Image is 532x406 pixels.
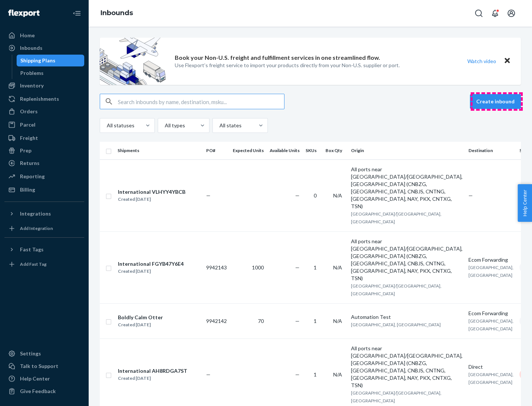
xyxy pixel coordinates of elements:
div: Talk to Support [20,362,58,370]
td: 9942143 [203,231,230,303]
div: Automation Test [351,313,463,321]
div: All ports near [GEOGRAPHIC_DATA]/[GEOGRAPHIC_DATA], [GEOGRAPHIC_DATA] (CNBZG, [GEOGRAPHIC_DATA], ... [351,166,463,210]
span: — [468,192,473,199]
button: Help Center [518,184,532,222]
th: Available Units [267,142,303,159]
a: Help Center [4,373,84,385]
td: 9942142 [203,303,230,338]
a: Add Integration [4,223,84,234]
div: Returns [20,159,40,167]
div: Problems [20,69,44,77]
span: [GEOGRAPHIC_DATA], [GEOGRAPHIC_DATA] [351,322,441,327]
span: 70 [258,318,264,324]
div: Inbounds [20,44,42,52]
div: International AH8RDGA7ST [118,367,187,375]
span: N/A [333,371,342,378]
div: Shipping Plans [20,57,55,64]
a: Billing [4,184,84,196]
button: Close Navigation [69,6,84,21]
span: 1 [314,318,317,324]
button: Give Feedback [4,385,84,397]
div: Boldly Calm Otter [118,314,163,321]
a: Parcel [4,119,84,131]
a: Orders [4,106,84,117]
button: Close [502,56,512,66]
span: [GEOGRAPHIC_DATA], [GEOGRAPHIC_DATA] [468,265,514,278]
div: International FGYB47Y6E4 [118,260,184,268]
span: [GEOGRAPHIC_DATA]/[GEOGRAPHIC_DATA], [GEOGRAPHIC_DATA] [351,211,441,224]
th: Expected Units [230,142,267,159]
ol: breadcrumbs [95,3,139,24]
button: Integrations [4,208,84,220]
button: Create inbound [470,94,521,109]
div: Inventory [20,82,44,89]
th: Destination [465,142,516,159]
div: Parcel [20,121,35,128]
div: Billing [20,186,35,193]
th: Shipments [115,142,203,159]
a: Home [4,30,84,41]
input: Search inbounds by name, destination, msku... [118,94,284,109]
div: Orders [20,108,38,115]
img: Flexport logo [8,10,40,17]
div: Created [DATE] [118,268,184,275]
span: 0 [314,192,317,199]
p: Book your Non-U.S. freight and fulfillment services in one streamlined flow. [175,54,380,62]
div: Created [DATE] [118,375,187,382]
div: Add Integration [20,225,53,231]
div: Replenishments [20,95,59,103]
button: Fast Tags [4,244,84,255]
a: Reporting [4,171,84,182]
a: Add Fast Tag [4,258,84,270]
a: Returns [4,157,84,169]
span: [GEOGRAPHIC_DATA]/[GEOGRAPHIC_DATA], [GEOGRAPHIC_DATA] [351,390,441,403]
a: Replenishments [4,93,84,105]
th: Box Qty [323,142,348,159]
div: All ports near [GEOGRAPHIC_DATA]/[GEOGRAPHIC_DATA], [GEOGRAPHIC_DATA] (CNBZG, [GEOGRAPHIC_DATA], ... [351,345,463,389]
a: Freight [4,132,84,144]
div: Home [20,32,35,39]
div: Ecom Forwarding [468,256,514,264]
button: Open account menu [504,6,519,21]
div: International VLHYY4YBCB [118,188,185,196]
a: Inventory [4,80,84,92]
a: Shipping Plans [17,55,85,66]
span: — [295,264,300,271]
input: All statuses [106,122,107,129]
span: [GEOGRAPHIC_DATA], [GEOGRAPHIC_DATA] [468,372,514,385]
span: — [206,192,211,199]
div: Give Feedback [20,388,56,395]
button: Open notifications [488,6,502,21]
span: N/A [333,264,342,271]
div: Prep [20,147,31,154]
span: — [295,192,300,199]
div: Created [DATE] [118,321,163,328]
input: All types [164,122,165,129]
div: Integrations [20,210,51,217]
span: 1000 [252,264,264,271]
div: Fast Tags [20,246,44,253]
span: N/A [333,318,342,324]
a: Problems [17,67,85,79]
span: — [206,371,211,378]
div: Add Fast Tag [20,261,47,267]
button: Open Search Box [471,6,486,21]
span: N/A [333,192,342,199]
th: PO# [203,142,230,159]
input: All states [219,122,219,129]
th: Origin [348,142,465,159]
a: Talk to Support [4,360,84,372]
div: Freight [20,134,38,142]
span: [GEOGRAPHIC_DATA], [GEOGRAPHIC_DATA] [468,318,514,331]
button: Watch video [463,56,501,66]
span: — [295,371,300,378]
div: Ecom Forwarding [468,310,514,317]
a: Prep [4,145,84,156]
a: Settings [4,348,84,359]
a: Inbounds [4,42,84,54]
div: Settings [20,350,41,357]
span: [GEOGRAPHIC_DATA]/[GEOGRAPHIC_DATA], [GEOGRAPHIC_DATA] [351,283,441,296]
div: Direct [468,363,514,371]
div: All ports near [GEOGRAPHIC_DATA]/[GEOGRAPHIC_DATA], [GEOGRAPHIC_DATA] (CNBZG, [GEOGRAPHIC_DATA], ... [351,238,463,282]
